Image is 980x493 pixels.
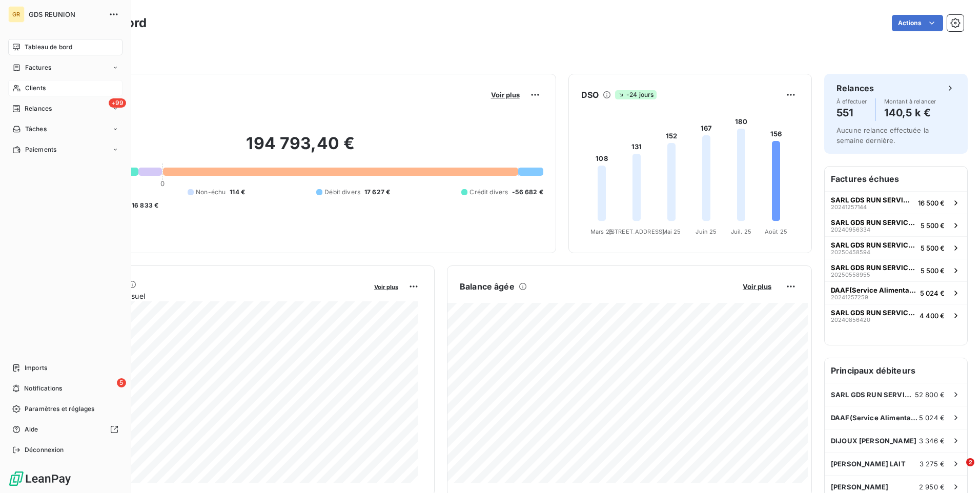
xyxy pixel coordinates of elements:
h6: DSO [581,89,599,101]
tspan: [STREET_ADDRESS] [608,228,664,235]
button: DAAF(Service Alimentation)202412572595 024 € [825,281,967,304]
span: Notifications [24,384,62,393]
h4: 140,5 k € [884,105,936,121]
span: +99 [109,98,126,108]
div: GR [8,6,25,23]
span: 2 [966,458,974,466]
span: Clients [25,84,46,93]
button: Voir plus [740,282,774,291]
span: Paramètres et réglages [25,404,94,414]
span: 20240956334 [831,227,870,233]
img: Logo LeanPay [8,470,72,487]
h6: Factures échues [825,167,967,191]
span: SARL GDS RUN SERVICES [831,391,915,399]
span: Factures [25,63,51,72]
button: SARL GDS RUN SERVICES202409563345 500 € [825,214,967,236]
span: Aide [25,425,38,434]
a: Paramètres et réglages [8,401,122,417]
span: 114 € [230,188,245,197]
tspan: Juil. 25 [731,228,751,235]
span: Crédit divers [469,188,508,197]
span: 3 275 € [920,460,945,468]
tspan: Mars 25 [590,228,613,235]
h6: Principaux débiteurs [825,358,967,383]
span: [PERSON_NAME] [831,483,888,491]
button: SARL GDS RUN SERVICES2024125714416 500 € [825,191,967,214]
span: DAAF(Service Alimentation) [831,414,919,422]
span: 20240856420 [831,317,870,323]
span: Non-échu [196,188,226,197]
a: Imports [8,360,122,376]
span: 3 346 € [919,437,945,445]
span: Déconnexion [25,445,64,455]
a: Aide [8,421,122,438]
tspan: Août 25 [765,228,787,235]
span: 5 024 € [920,289,945,297]
span: 2 950 € [919,483,945,491]
span: Voir plus [374,283,398,291]
span: Voir plus [743,282,771,291]
button: Actions [892,15,943,31]
span: Imports [25,363,47,373]
h4: 551 [836,105,867,121]
span: DIJOUX [PERSON_NAME] [831,437,916,445]
tspan: Juin 25 [696,228,717,235]
h6: Relances [836,82,874,94]
span: Paiements [25,145,56,154]
h6: Balance âgée [460,280,515,293]
button: SARL GDS RUN SERVICES202505589555 500 € [825,259,967,281]
a: Tâches [8,121,122,137]
button: Voir plus [371,282,401,291]
span: SARL GDS RUN SERVICES [831,263,916,272]
span: 5 024 € [919,414,945,422]
span: 5 500 € [921,266,945,275]
span: 20241257144 [831,204,867,210]
a: Clients [8,80,122,96]
button: SARL GDS RUN SERVICES202408564204 400 € [825,304,967,326]
span: 5 [117,378,126,387]
span: Chiffre d'affaires mensuel [58,291,367,301]
span: 0 [160,179,165,188]
span: Montant à relancer [884,98,936,105]
span: -16 833 € [129,201,158,210]
span: SARL GDS RUN SERVICES [831,309,915,317]
span: 5 500 € [921,244,945,252]
span: 20241257259 [831,294,868,300]
button: SARL GDS RUN SERVICES202504585945 500 € [825,236,967,259]
iframe: Intercom live chat [945,458,970,483]
span: 4 400 € [920,312,945,320]
span: 20250558955 [831,272,870,278]
tspan: Mai 25 [662,228,681,235]
span: DAAF(Service Alimentation) [831,286,916,294]
span: Voir plus [491,91,520,99]
span: Débit divers [324,188,360,197]
a: +99Relances [8,100,122,117]
span: À effectuer [836,98,867,105]
span: 5 500 € [921,221,945,230]
span: SARL GDS RUN SERVICES [831,241,916,249]
a: Factures [8,59,122,76]
span: [PERSON_NAME] LAIT [831,460,906,468]
h2: 194 793,40 € [58,133,543,164]
span: Relances [25,104,52,113]
span: 17 627 € [364,188,390,197]
span: GDS REUNION [29,10,103,18]
span: SARL GDS RUN SERVICES [831,218,916,227]
span: -56 682 € [512,188,543,197]
span: 20250458594 [831,249,870,255]
span: 16 500 € [918,199,945,207]
button: Voir plus [488,90,523,99]
span: SARL GDS RUN SERVICES [831,196,914,204]
a: Paiements [8,141,122,158]
span: -24 jours [615,90,657,99]
span: Aucune relance effectuée la semaine dernière. [836,126,929,145]
span: Tâches [25,125,47,134]
span: Tableau de bord [25,43,72,52]
span: 52 800 € [915,391,945,399]
a: Tableau de bord [8,39,122,55]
